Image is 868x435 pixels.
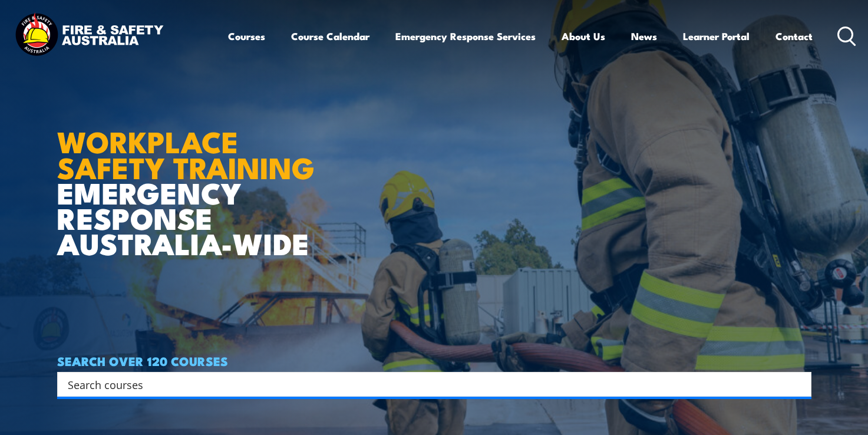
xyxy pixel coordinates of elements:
form: Search form [70,376,788,393]
a: Emergency Response Services [395,21,536,52]
a: Course Calendar [291,21,369,52]
a: Courses [228,21,265,52]
a: News [631,21,657,52]
h1: EMERGENCY RESPONSE AUSTRALIA-WIDE [57,98,345,255]
button: Search magnifier button [791,376,807,393]
strong: WORKPLACE SAFETY TRAINING [57,118,315,189]
a: About Us [562,21,605,52]
a: Contact [775,21,813,52]
input: Search input [68,375,786,393]
h4: SEARCH OVER 120 COURSES [57,354,811,367]
a: Learner Portal [683,21,750,52]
